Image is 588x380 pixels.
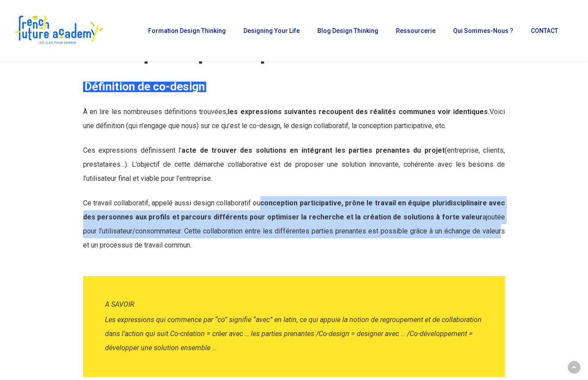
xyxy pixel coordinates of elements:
img: French Future Academy [12,13,105,48]
span: Qui sommes-nous ? [453,27,513,34]
span: Designing Your Life [243,27,300,34]
i: Co-développement = développer une solution ensemble … [105,330,473,352]
i: Co-design = designer avec … / [319,330,410,338]
strong: acte de trouver des solutions en intégrant les parties prenantes du projet [181,146,445,154]
span: À en lire les nombreuses définitions trouvées, Voici une définition (qui n’engage que nous) sur c... [83,108,505,130]
i: Les expressions qui commence par “co” signifie “avec” en latin, ce qui appuie la notion de regrou... [105,315,482,338]
strong: Co-design ? Conception participative ? [83,14,398,65]
a: Formation Design Thinking [144,28,230,34]
span: Ressourcerie [396,27,436,34]
span: CONTACT [531,27,558,34]
i: A SAVOIR [105,300,134,308]
i: Co-création = créer avec … les parties prenantes / [170,330,319,338]
a: Blog Design Thinking [313,28,383,34]
strong: les expressions suivantes recoupent des réalités communes voir identiques. [228,108,490,116]
strong: conception participative, prône le travail en équipe pluridisciplinaire avec des personnes aux pr... [83,199,505,221]
a: CONTACT [526,28,563,34]
a: Ressourcerie [392,28,440,34]
span: Blog Design Thinking [317,27,378,34]
span: Ce travail collaboratif, appelé aussi design collaboratif ou ajoutée pour l’utilisateur/consommat... [83,199,505,249]
span: Formation Design Thinking [148,27,226,34]
strong: Définition de co-design [84,80,205,93]
a: Qui sommes-nous ? [449,28,518,34]
a: Designing Your Life [239,28,304,34]
span: Ces expressions définissent l’ (entreprise, clients, prestataires…). L’objectif de cette démarche... [83,146,505,183]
